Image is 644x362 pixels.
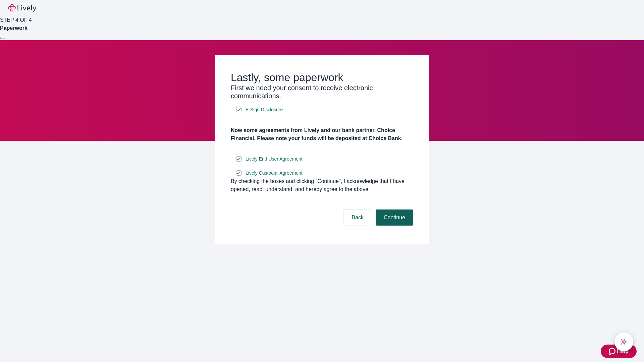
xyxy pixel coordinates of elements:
[231,84,413,100] h3: First we need your consent to receive electronic communications.
[246,106,283,113] span: E-Sign Disclosure
[244,106,284,114] a: e-sign disclosure document
[231,177,413,193] div: By checking the boxes and clicking “Continue", I acknowledge that I have opened, read, understand...
[601,345,637,358] button: Zendesk support iconHelp
[343,209,372,226] button: Back
[231,71,413,84] h2: Lastly, some paperwork
[231,126,413,142] h4: Now some agreements from Lively and our bank partner, Choice Financial. Please note your funds wi...
[614,333,633,351] button: chat
[8,4,36,12] img: Lively
[609,347,617,355] svg: Zendesk support icon
[376,209,413,226] button: Continue
[621,339,627,345] svg: Lively AI Assistant
[244,155,304,163] a: e-sign disclosure document
[246,156,303,163] span: Lively End User Agreement
[617,347,629,355] span: Help
[246,170,303,177] span: Lively Custodial Agreement
[244,169,304,177] a: e-sign disclosure document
